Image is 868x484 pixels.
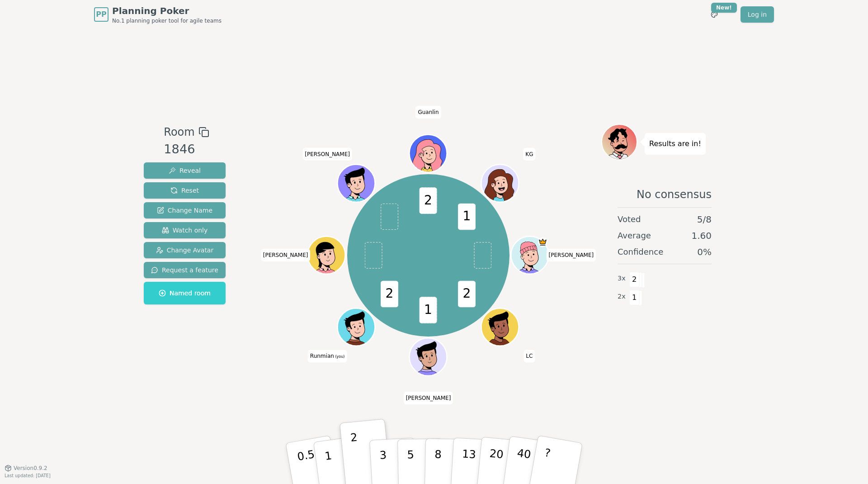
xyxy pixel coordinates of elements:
span: 2 x [618,292,626,302]
button: Watch only [144,222,226,238]
span: No.1 planning poker tool for agile teams [112,17,222,24]
span: PP [96,9,106,20]
button: Reset [144,182,226,199]
span: Planning Poker [112,5,222,17]
span: Click to change your name [415,106,441,119]
span: 2 [420,187,437,214]
span: Click to change your name [302,148,352,161]
span: 2 [629,272,640,287]
span: 5 / 8 [697,213,712,226]
span: Voted [618,213,641,226]
span: Change Avatar [156,246,214,255]
span: 3 x [618,274,626,284]
span: 1 [420,297,437,323]
span: Change Name [157,206,212,215]
span: Click to change your name [308,350,347,363]
div: New! [711,3,737,13]
p: Results are in! [649,138,701,150]
a: PPPlanning PokerNo.1 planning poker tool for agile teams [94,5,222,24]
button: Reveal [144,162,226,179]
span: 1.60 [691,229,712,242]
span: Click to change your name [524,350,535,363]
span: Alice is the host [538,237,548,247]
span: Reveal [169,166,201,175]
span: Named room [159,289,211,298]
button: Version0.9.2 [5,465,47,472]
button: Named room [144,282,226,304]
span: No consensus [637,187,712,202]
button: Request a feature [144,262,226,278]
div: 1846 [164,140,209,159]
span: Click to change your name [547,249,596,261]
span: Room [164,124,194,140]
span: 1 [458,204,476,230]
span: Confidence [618,246,663,258]
p: 2 [350,431,362,480]
span: Average [618,229,651,242]
span: Version 0.9.2 [14,465,47,472]
span: Click to change your name [261,249,311,261]
span: Request a feature [151,266,218,275]
span: Watch only [162,226,208,235]
span: 0 % [697,246,712,258]
button: Click to change your avatar [339,309,374,345]
span: Last updated: [DATE] [5,473,51,478]
span: Click to change your name [404,392,453,404]
span: Reset [170,186,199,195]
button: Change Name [144,202,226,218]
span: 1 [629,290,640,305]
a: Log in [741,6,774,23]
button: Change Avatar [144,242,226,258]
span: 2 [381,281,398,308]
button: New! [706,6,722,23]
span: (you) [334,355,345,359]
span: Click to change your name [523,148,535,161]
span: 2 [458,281,476,308]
